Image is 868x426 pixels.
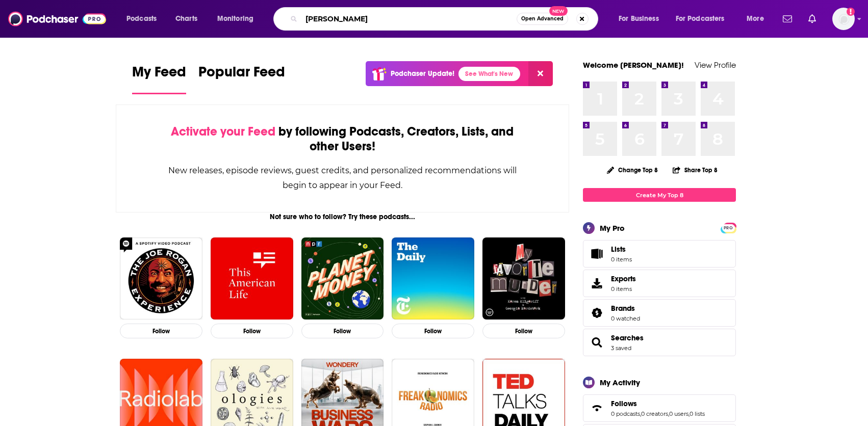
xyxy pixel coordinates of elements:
span: Lists [586,247,607,261]
img: The Joe Rogan Experience [120,237,202,320]
a: Brands [611,304,640,313]
a: Searches [586,335,607,350]
div: Search podcasts, credits, & more... [283,7,608,31]
img: My Favorite Murder with Karen Kilgariff and Georgia Hardstark [482,237,565,320]
span: 0 items [611,285,636,292]
span: Lists [611,245,632,254]
span: Exports [611,274,636,283]
a: Follows [586,401,607,415]
a: 0 users [669,410,688,417]
button: Show profile menu [832,8,855,30]
span: Brands [611,304,635,313]
span: Activate your Feed [171,124,275,139]
span: 0 items [611,256,632,263]
img: The Daily [392,237,474,320]
a: Popular Feed [198,63,285,94]
button: open menu [669,11,739,27]
button: Follow [392,324,474,338]
a: 3 saved [611,344,631,352]
span: Brands [583,299,736,327]
span: More [747,12,764,26]
div: by following Podcasts, Creators, Lists, and other Users! [167,124,518,154]
a: Follows [611,399,705,408]
span: Open Advanced [521,16,564,21]
a: 0 watched [611,315,640,322]
img: User Profile [832,8,855,30]
span: For Podcasters [676,12,725,26]
span: Podcasts [126,12,157,26]
span: Monitoring [217,12,253,26]
span: , [668,410,669,417]
span: My Feed [132,63,186,87]
div: Not sure who to follow? Try these podcasts... [116,212,569,221]
img: Podchaser - Follow, Share and Rate Podcasts [8,9,106,29]
a: Show notifications dropdown [804,10,820,28]
span: Logged in as inkhouseNYC [832,8,855,30]
a: Exports [583,270,736,297]
div: My Pro [600,223,625,233]
a: See What's New [458,67,520,81]
button: Follow [482,324,565,338]
div: New releases, episode reviews, guest credits, and personalized recommendations will begin to appe... [167,163,518,193]
button: open menu [119,11,170,27]
a: Brands [586,306,607,320]
a: 0 creators [641,410,668,417]
a: Create My Top 8 [583,188,736,202]
button: Open AdvancedNew [517,13,568,25]
p: Podchaser Update! [391,69,454,78]
a: Lists [583,240,736,268]
input: Search podcasts, credits, & more... [301,11,517,27]
button: Share Top 8 [672,160,718,180]
span: , [640,410,641,417]
span: Follows [583,394,736,422]
img: This American Life [211,237,293,320]
a: View Profile [695,60,736,70]
button: Follow [211,324,293,338]
img: Planet Money [301,237,384,320]
a: Welcome [PERSON_NAME]! [583,60,684,70]
span: Exports [586,276,607,290]
button: Follow [120,324,202,338]
span: PRO [722,224,734,232]
span: For Business [619,12,659,26]
span: Popular Feed [198,63,285,87]
span: New [549,6,568,16]
a: PRO [722,224,734,231]
a: Charts [169,11,203,27]
a: 0 podcasts [611,410,640,417]
button: open menu [210,11,267,27]
a: Searches [611,333,644,342]
svg: Add a profile image [847,8,855,16]
a: Show notifications dropdown [779,10,796,28]
span: , [688,410,690,417]
button: Follow [301,324,384,338]
button: Change Top 8 [601,164,664,176]
button: open menu [739,11,777,27]
span: Follows [611,399,637,408]
a: My Feed [132,63,186,94]
span: Lists [611,245,626,254]
button: open menu [611,11,672,27]
span: Searches [583,329,736,356]
div: My Activity [600,378,640,387]
span: Charts [175,12,197,26]
a: 0 lists [690,410,705,417]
